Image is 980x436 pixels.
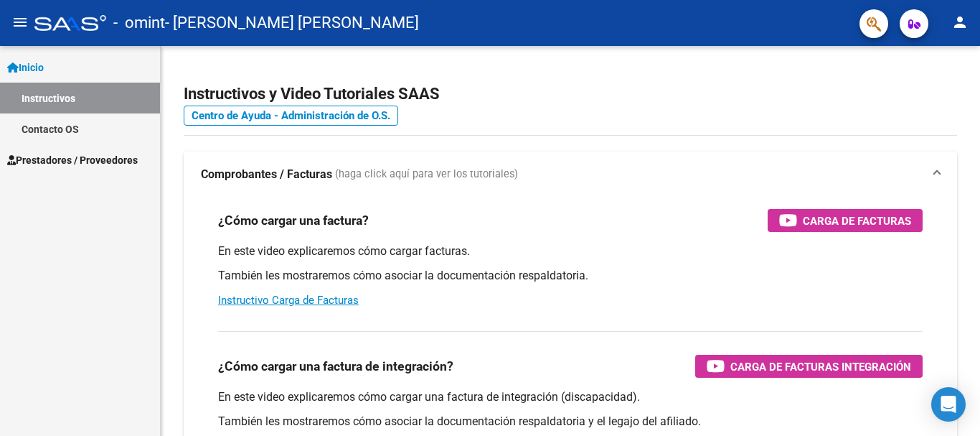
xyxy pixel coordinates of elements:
[218,356,453,376] h3: ¿Cómo cargar una factura de integración?
[803,212,911,230] span: Carga de Facturas
[218,389,923,405] p: En este video explicaremos cómo cargar una factura de integración (discapacidad).
[951,14,969,31] mat-icon: person
[184,80,957,108] h2: Instructivos y Video Tutoriales SAAS
[165,7,419,39] span: - [PERSON_NAME] [PERSON_NAME]
[218,210,369,231] h3: ¿Cómo cargar una factura?
[931,387,966,422] div: Open Intercom Messenger
[184,106,398,126] a: Centro de Ayuda - Administración de O.S.
[730,358,911,376] span: Carga de Facturas Integración
[7,60,44,75] span: Inicio
[218,414,923,430] p: También les mostraremos cómo asociar la documentación respaldatoria y el legajo del afiliado.
[695,355,923,378] button: Carga de Facturas Integración
[335,167,518,182] span: (haga click aquí para ver los tutoriales)
[201,167,332,182] strong: Comprobantes / Facturas
[184,152,957,198] mat-expansion-panel-header: Comprobantes / Facturas (haga click aquí para ver los tutoriales)
[113,7,165,39] span: - omint
[11,14,29,31] mat-icon: menu
[768,209,923,232] button: Carga de Facturas
[218,294,359,307] a: Instructivo Carga de Facturas
[218,268,923,284] p: También les mostraremos cómo asociar la documentación respaldatoria.
[7,152,138,168] span: Prestadores / Proveedores
[218,243,923,259] p: En este video explicaremos cómo cargar facturas.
